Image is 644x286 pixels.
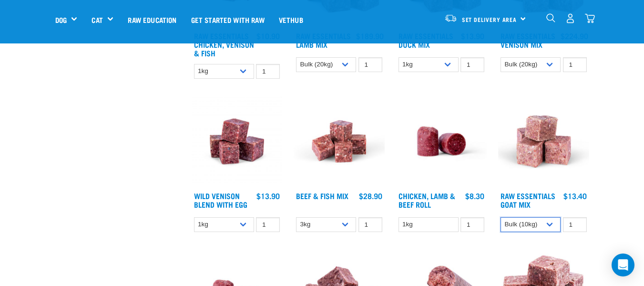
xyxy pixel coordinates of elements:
input: 1 [358,217,382,232]
a: Vethub [272,0,310,39]
input: 1 [358,57,382,72]
img: home-icon@2x.png [585,13,595,23]
img: van-moving.png [444,14,457,22]
a: Raw Essentials Chicken, Venison & Fish [194,33,254,55]
img: Venison Egg 1616 [192,96,283,187]
input: 1 [563,217,587,232]
input: 1 [256,64,280,79]
a: Raw Essentials Goat Mix [501,193,555,206]
a: Raw Education [121,0,184,39]
a: Chicken, Lamb & Beef Roll [399,193,455,206]
div: $28.90 [359,191,382,200]
a: Cat [92,14,102,25]
input: 1 [460,217,484,232]
div: $13.40 [563,191,587,200]
img: Raw Essentials Chicken Lamb Beef Bulk Minced Raw Dog Food Roll Unwrapped [396,96,487,187]
span: Set Delivery Area [462,18,517,21]
div: $13.90 [256,191,280,200]
input: 1 [460,57,484,72]
img: Goat M Ix 38448 [498,96,589,187]
img: Beef Mackerel 1 [294,96,385,187]
a: Wild Venison Blend with Egg [194,193,247,206]
a: Get started with Raw [184,0,272,39]
a: Beef & Fish Mix [296,193,348,198]
img: user.png [565,13,575,23]
a: Dog [55,14,67,25]
div: $8.30 [465,191,484,200]
div: Open Intercom Messenger [612,254,634,276]
input: 1 [563,57,587,72]
input: 1 [256,217,280,232]
img: home-icon-1@2x.png [546,13,555,22]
